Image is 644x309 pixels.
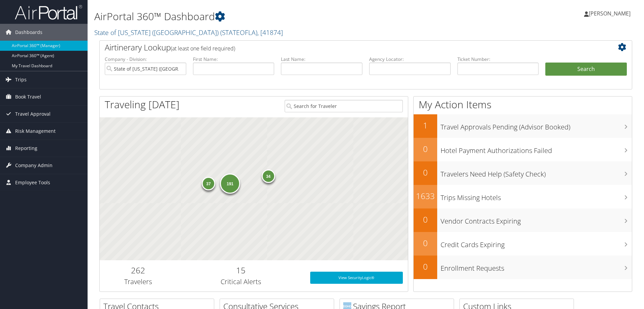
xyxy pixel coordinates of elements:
h2: 1633 [414,190,437,202]
span: Employee Tools [15,174,50,191]
a: 1633Trips Missing Hotels [414,185,632,208]
a: 0Credit Cards Expiring [414,232,632,256]
h3: Credit Cards Expiring [441,237,632,249]
span: ( STATEOFLA ) [220,28,257,37]
h1: My Action Items [414,98,632,112]
h2: Airtinerary Lookup [105,42,582,53]
span: Travel Approval [15,106,51,122]
a: View SecurityLogic® [310,272,403,284]
span: Book Travel [15,88,41,105]
h2: 0 [414,237,437,249]
input: Search for Traveler [285,100,403,112]
h2: 0 [414,167,437,178]
h2: 0 [414,214,437,225]
span: , [ 41874 ] [257,28,283,37]
h3: Enrollment Requests [441,260,632,273]
a: 0Hotel Payment Authorizations Failed [414,138,632,161]
label: First Name: [193,56,275,63]
h3: Travel Approvals Pending (Advisor Booked) [441,119,632,132]
span: (at least one field required) [171,45,235,52]
h2: 262 [105,265,172,276]
span: Reporting [15,140,37,157]
a: 0Vendor Contracts Expiring [414,208,632,232]
label: Agency Locator: [369,56,451,63]
div: 37 [202,177,215,190]
span: [PERSON_NAME] [589,10,631,17]
h3: Vendor Contracts Expiring [441,213,632,226]
div: 34 [262,169,275,183]
h1: Traveling [DATE] [105,98,180,112]
h3: Trips Missing Hotels [441,190,632,202]
label: Ticket Number: [457,56,539,63]
a: 0Travelers Need Help (Safety Check) [414,161,632,185]
h2: 0 [414,261,437,272]
a: 0Enrollment Requests [414,256,632,279]
img: airportal-logo.png [15,4,82,20]
a: [PERSON_NAME] [584,3,637,24]
div: 191 [220,173,240,194]
span: Trips [15,71,27,88]
a: State of [US_STATE] ([GEOGRAPHIC_DATA]) [94,28,283,37]
h3: Travelers [105,277,172,286]
h1: AirPortal 360™ Dashboard [94,9,456,24]
span: Dashboards [15,24,42,41]
label: Last Name: [281,56,362,63]
button: Search [545,63,627,76]
label: Company - Division: [105,56,186,63]
h2: 0 [414,143,437,155]
h3: Critical Alerts [182,277,300,286]
h3: Travelers Need Help (Safety Check) [441,166,632,179]
h3: Hotel Payment Authorizations Failed [441,143,632,155]
span: Company Admin [15,157,53,174]
h2: 1 [414,120,437,131]
a: 1Travel Approvals Pending (Advisor Booked) [414,114,632,138]
h2: 15 [182,265,300,276]
span: Risk Management [15,123,56,140]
